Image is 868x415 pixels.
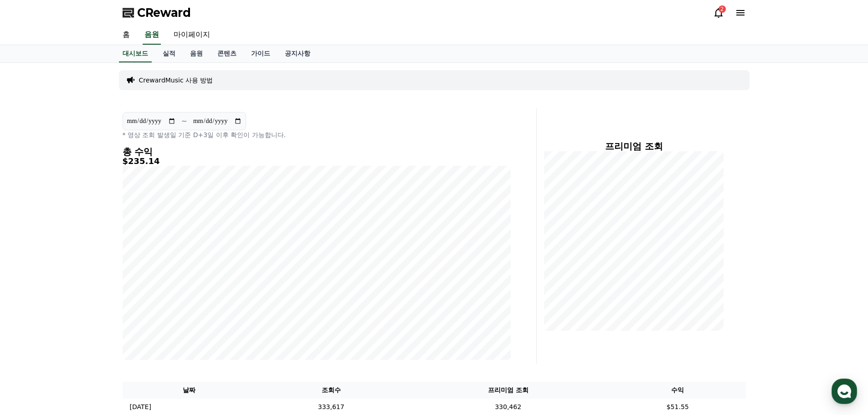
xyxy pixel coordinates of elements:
[166,26,217,45] a: 마이페이지
[406,382,610,399] th: 프리미엄 조회
[155,45,183,62] a: 실적
[123,130,511,139] p: * 영상 조회 발생일 기준 D+3일 이후 확인이 가능합니다.
[123,147,511,157] h4: 총 수익
[123,382,256,399] th: 날짜
[143,26,161,45] a: 음원
[183,45,210,62] a: 음원
[119,45,152,62] a: 대시보드
[544,141,724,151] h4: 프리미엄 조회
[719,5,726,13] div: 2
[139,76,213,85] a: CrewardMusic 사용 방법
[115,26,137,45] a: 홈
[610,382,746,399] th: 수익
[123,157,511,166] h5: $235.14
[210,45,244,62] a: 콘텐츠
[256,382,406,399] th: 조회수
[123,5,191,20] a: CReward
[130,402,151,412] p: [DATE]
[181,116,187,127] p: ~
[244,45,277,62] a: 가이드
[277,45,318,62] a: 공지사항
[137,5,191,20] span: CReward
[713,7,724,18] a: 2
